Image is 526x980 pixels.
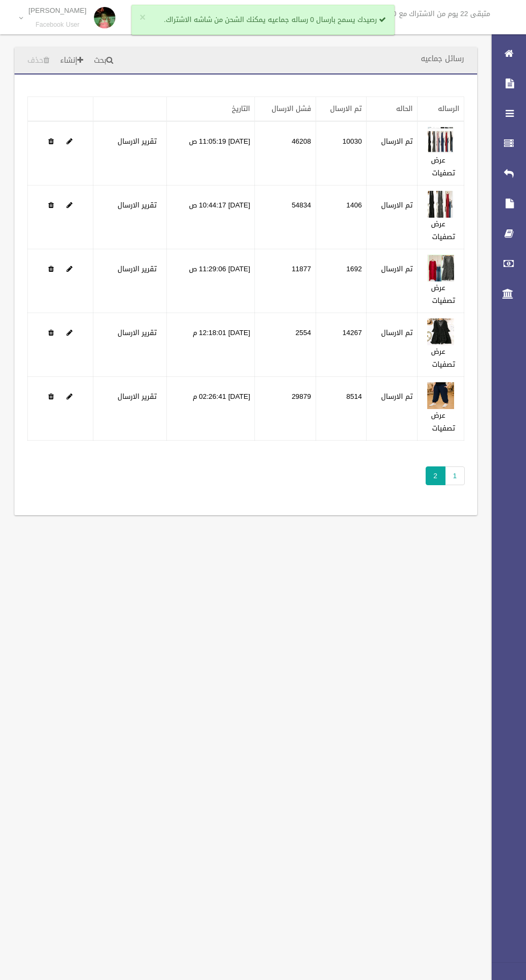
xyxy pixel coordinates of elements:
img: 638923231328596272.jpg [427,255,454,281]
label: تم الارسال [381,263,413,276]
a: Edit [67,135,72,148]
a: Edit [67,198,72,212]
a: تم الارسال [330,102,362,115]
a: فشل الارسال [272,102,311,115]
th: الحاله [367,97,418,122]
a: Edit [67,326,72,339]
a: عرض تصفيات [431,345,455,371]
td: 10030 [316,121,367,185]
td: 46208 [255,121,316,185]
a: Edit [67,390,72,403]
img: 638922339758928853.jpg [427,191,454,218]
a: عرض تصفيات [431,153,455,180]
a: تقرير الارسال [118,262,157,276]
td: [DATE] 11:05:19 ص [167,121,255,185]
header: رسائل جماعيه [408,48,477,69]
label: تم الارسال [381,390,413,403]
td: [DATE] 12:18:01 م [167,313,255,377]
img: 638929308017146760.jpg [427,318,454,345]
a: تقرير الارسال [118,326,157,339]
a: تقرير الارسال [118,135,157,148]
a: Edit [427,262,454,276]
a: عرض تصفيات [431,409,455,435]
button: × [140,12,145,23]
span: 2 [426,466,445,485]
a: تقرير الارسال [118,198,157,212]
small: Facebook User [28,21,86,29]
label: تم الارسال [381,199,413,212]
a: Edit [427,390,454,403]
a: بحث [90,51,118,71]
a: 1 [445,466,465,485]
td: 2554 [255,313,316,377]
a: Edit [67,262,72,276]
th: الرساله [418,97,464,122]
td: 14267 [316,313,367,377]
label: تم الارسال [381,135,413,148]
img: 638929384942915168.jpg [427,382,454,409]
td: 8514 [316,377,367,441]
td: 11877 [255,249,316,313]
a: Edit [427,198,454,212]
a: Edit [427,135,454,148]
td: 1406 [316,185,367,249]
td: 1692 [316,249,367,313]
td: 54834 [255,185,316,249]
a: عرض تصفيات [431,217,455,243]
a: إنشاء [56,51,87,71]
div: رصيدك يسمح بارسال 0 رساله جماعيه يمكنك الشحن من شاشه الاشتراك. [131,5,394,35]
a: عرض تصفيات [431,281,455,307]
p: [PERSON_NAME] [28,6,86,14]
td: [DATE] 10:44:17 ص [167,185,255,249]
label: تم الارسال [381,326,413,339]
td: 29879 [255,377,316,441]
a: تقرير الارسال [118,390,157,403]
a: التاريخ [232,102,250,115]
a: Edit [427,326,454,339]
td: [DATE] 02:26:41 م [167,377,255,441]
img: 638914575653945870.jpg [427,127,454,154]
td: [DATE] 11:29:06 ص [167,249,255,313]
